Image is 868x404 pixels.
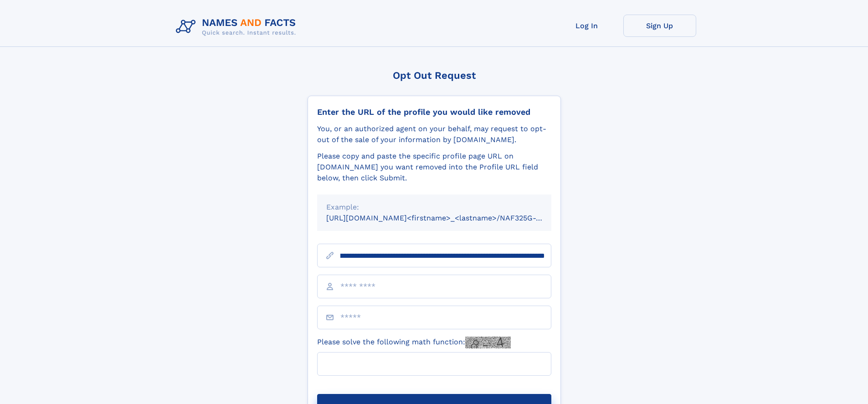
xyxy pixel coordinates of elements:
[317,107,551,117] div: Enter the URL of the profile you would like removed
[172,15,303,39] img: Logo Names and Facts
[326,202,542,213] div: Example:
[317,123,551,145] div: You, or an authorized agent on your behalf, may request to opt-out of the sale of your informatio...
[623,15,696,37] a: Sign Up
[550,15,623,37] a: Log In
[326,214,569,222] small: [URL][DOMAIN_NAME]<firstname>_<lastname>/NAF325G-xxxxxxxx
[317,337,511,348] label: Please solve the following math function:
[308,70,561,81] div: Opt Out Request
[317,151,551,184] div: Please copy and paste the specific profile page URL on [DOMAIN_NAME] you want removed into the Pr...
